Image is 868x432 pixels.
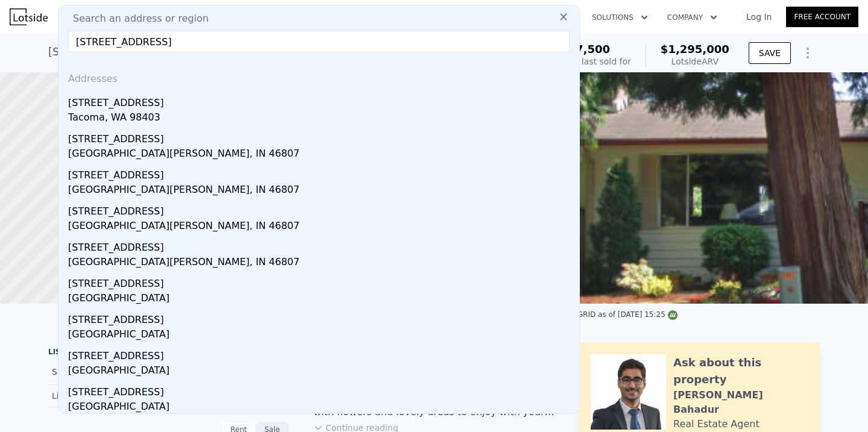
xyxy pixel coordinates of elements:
[658,7,727,28] button: Company
[661,55,729,67] div: Lotside ARV
[661,43,729,55] span: $1,295,000
[68,163,574,183] div: [STREET_ADDRESS]
[749,42,791,64] button: SAVE
[48,43,315,60] div: [STREET_ADDRESS] , [PERSON_NAME] , WA 98034
[52,364,159,380] div: Sold
[48,347,289,359] div: LISTING & SALE HISTORY
[673,354,808,388] div: Ask about this property
[68,110,574,127] div: Tacoma, WA 98403
[532,55,631,67] div: Off Market, last sold for
[68,344,574,363] div: [STREET_ADDRESS]
[68,399,574,416] div: [GEOGRAPHIC_DATA]
[796,41,820,65] button: Show Options
[68,31,570,52] input: Enter an address, city, region, neighborhood or zip code
[68,199,574,219] div: [STREET_ADDRESS]
[68,127,574,146] div: [STREET_ADDRESS]
[732,11,786,23] a: Log In
[668,310,678,320] img: NWMLS Logo
[10,8,48,25] img: Lotside
[68,308,574,327] div: [STREET_ADDRESS]
[68,363,574,380] div: [GEOGRAPHIC_DATA]
[52,390,159,402] div: Listed
[68,91,574,110] div: [STREET_ADDRESS]
[786,7,858,27] a: Free Account
[68,327,574,344] div: [GEOGRAPHIC_DATA]
[68,236,574,255] div: [STREET_ADDRESS]
[68,255,574,272] div: [GEOGRAPHIC_DATA][PERSON_NAME], IN 46807
[68,291,574,308] div: [GEOGRAPHIC_DATA]
[63,11,209,26] span: Search an address or region
[68,219,574,236] div: [GEOGRAPHIC_DATA][PERSON_NAME], IN 46807
[673,388,808,417] div: [PERSON_NAME] Bahadur
[582,7,658,28] button: Solutions
[68,380,574,399] div: [STREET_ADDRESS]
[63,62,574,91] div: Addresses
[68,183,574,199] div: [GEOGRAPHIC_DATA][PERSON_NAME], IN 46807
[68,272,574,291] div: [STREET_ADDRESS]
[673,417,759,431] div: Real Estate Agent
[553,43,611,55] span: $377,500
[68,146,574,163] div: [GEOGRAPHIC_DATA][PERSON_NAME], IN 46807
